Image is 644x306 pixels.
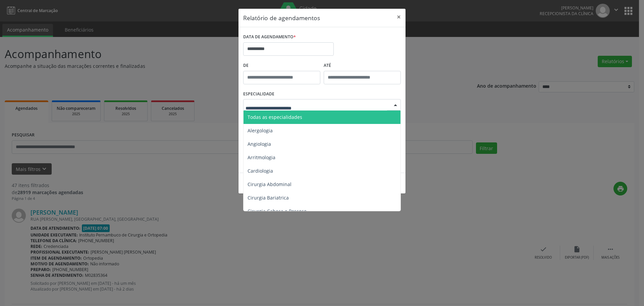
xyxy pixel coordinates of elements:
label: ESPECIALIDADE [243,89,274,99]
span: Arritmologia [248,154,275,161]
label: De [243,60,320,71]
h5: Relatório de agendamentos [243,13,320,22]
span: Angiologia [248,141,271,147]
label: ATÉ [324,60,401,71]
span: Cardiologia [248,168,273,174]
span: Todas as especialidades [248,114,302,120]
button: Close [392,9,406,25]
span: Cirurgia Cabeça e Pescoço [248,208,307,214]
label: DATA DE AGENDAMENTO [243,32,296,42]
span: Alergologia [248,127,273,134]
span: Cirurgia Bariatrica [248,194,289,201]
span: Cirurgia Abdominal [248,181,291,187]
